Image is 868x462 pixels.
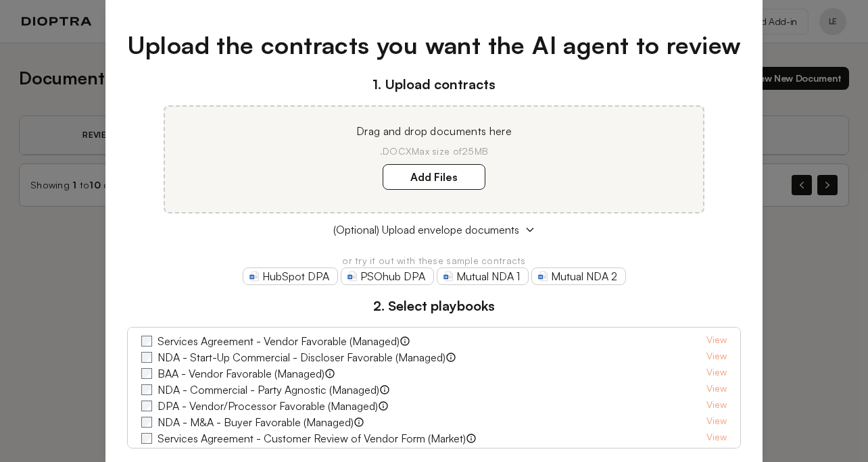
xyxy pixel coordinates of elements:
[243,267,338,285] a: HubSpot DPA
[341,267,434,285] a: PSOhub DPA
[158,382,379,398] label: NDA - Commercial - Party Agnostic (Managed)
[127,74,742,95] h3: 1. Upload contracts
[181,145,687,158] p: .DOCX Max size of 25MB
[706,430,727,446] a: View
[158,414,354,430] label: NDA - M&A - Buyer Favorable (Managed)
[531,267,626,285] a: Mutual NDA 2
[158,398,378,414] label: DPA - Vendor/Processor Favorable (Managed)
[706,414,727,430] a: View
[706,382,727,398] a: View
[706,365,727,382] a: View
[127,27,742,63] h1: Upload the contracts you want the AI agent to review
[437,267,529,285] a: Mutual NDA 1
[181,123,687,139] p: Drag and drop documents here
[706,349,727,365] a: View
[706,333,727,349] a: View
[158,430,466,446] label: Services Agreement - Customer Review of Vendor Form (Market)
[127,296,742,316] h3: 2. Select playbooks
[127,254,742,267] p: or try it out with these sample contracts
[383,164,485,190] label: Add Files
[333,222,519,238] span: (Optional) Upload envelope documents
[706,398,727,414] a: View
[158,365,324,382] label: BAA - Vendor Favorable (Managed)
[158,349,445,365] label: NDA - Start-Up Commercial - Discloser Favorable (Managed)
[158,333,400,349] label: Services Agreement - Vendor Favorable (Managed)
[127,222,742,238] button: (Optional) Upload envelope documents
